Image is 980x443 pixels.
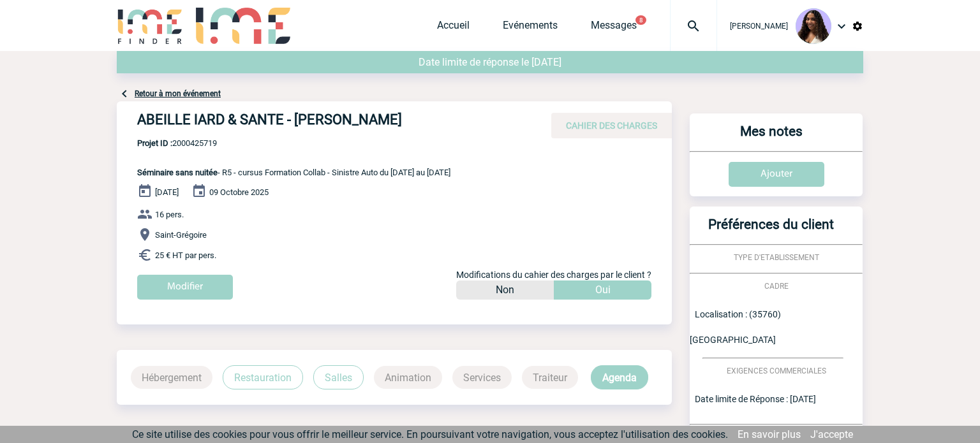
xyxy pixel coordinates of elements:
[729,162,824,187] input: Ajouter
[137,275,233,300] input: Modifier
[522,366,578,389] p: Traiteur
[137,138,450,148] span: 2000425719
[730,22,788,31] span: [PERSON_NAME]
[137,112,520,133] h4: ABEILLE IARD & SANTE - [PERSON_NAME]
[503,19,558,37] a: Evénements
[595,280,611,300] p: Oui
[155,230,207,240] span: Saint-Grégoire
[437,19,470,37] a: Accueil
[131,366,212,389] p: Hébergement
[137,168,450,177] span: - R5 - cursus Formation Collab - Sinistre Auto du [DATE] au [DATE]
[137,138,172,148] b: Projet ID :
[313,365,364,389] p: Salles
[695,124,847,151] h3: Mes notes
[764,282,789,291] span: CADRE
[223,365,303,389] p: Restauration
[591,19,637,37] a: Messages
[695,394,816,404] span: Date limite de Réponse : [DATE]
[810,428,853,440] a: J'accepte
[456,270,651,280] span: Modifications du cahier des charges par le client ?
[137,168,218,177] span: Séminaire sans nuitée
[690,309,781,345] span: Localisation : (35760) [GEOGRAPHIC_DATA]
[419,56,561,68] span: Date limite de réponse le [DATE]
[695,217,847,244] h3: Préférences du client
[155,251,216,260] span: 25 € HT par pers.
[727,367,826,375] span: EXIGENCES COMMERCIALES
[117,8,183,44] img: IME-Finder
[635,15,646,25] button: 8
[496,280,514,300] p: Non
[566,120,657,131] span: CAHIER DES CHARGES
[738,428,801,440] a: En savoir plus
[796,8,831,44] img: 131234-0.jpg
[591,365,648,389] p: Agenda
[135,89,221,98] a: Retour à mon événement
[452,366,512,389] p: Services
[734,253,819,262] span: TYPE D'ETABLISSEMENT
[155,210,184,219] span: 16 pers.
[132,428,728,440] span: Ce site utilise des cookies pour vous offrir le meilleur service. En poursuivant votre navigation...
[374,366,442,389] p: Animation
[155,187,179,197] span: [DATE]
[209,187,269,197] span: 09 Octobre 2025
